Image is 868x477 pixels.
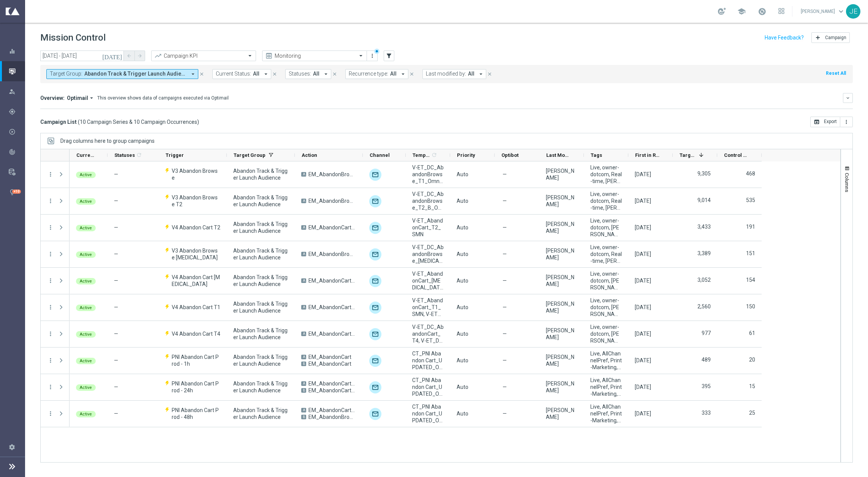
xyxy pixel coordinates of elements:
[80,279,92,284] span: Active
[76,330,96,338] colored-tag: Active
[331,70,338,78] button: close
[9,128,25,135] div: Execute
[172,304,220,311] span: V4 Abandon Cart T1
[70,401,762,427] div: Press SPACE to select this row.
[811,32,850,43] button: add Campaign
[369,248,381,261] img: Optimail
[8,109,25,115] button: gps_fixed Plan
[457,198,468,204] span: Auto
[40,118,199,125] h3: Campaign List
[8,48,25,54] div: equalizer Dashboard
[172,274,220,287] span: V4 Abandon Cart T3
[486,70,493,78] button: close
[8,68,25,74] div: Mission Control
[746,303,755,310] label: 150
[487,71,492,77] i: close
[289,71,311,77] span: Statuses:
[47,304,54,311] button: more_vert
[76,171,96,178] colored-tag: Active
[301,172,306,177] span: A
[308,407,356,414] span: EM_AbandonCart_T3
[501,152,519,158] span: Optibot
[590,324,622,344] span: Live, owner-dotcom, Abandon Cart, Real-time, owner-dotcom-dedicated, owner-omni-dedicated
[47,197,54,204] button: more_vert
[101,51,124,62] button: [DATE]
[8,88,25,95] button: person_search Explore
[697,223,711,230] label: 3,433
[124,51,134,61] button: arrow_back
[47,410,54,417] i: more_vert
[46,69,198,79] button: Target Group: Abandon Track & Trigger Launch Audience arrow_drop_down
[172,194,220,208] span: V3 Abandon Browse T2
[301,305,306,310] span: A
[837,7,845,16] span: keyboard_arrow_down
[308,224,356,231] span: EM_AbandonCart_T2
[301,252,306,256] span: A
[384,51,394,61] button: filter_alt
[369,328,381,340] div: Optimail
[800,6,846,17] a: [PERSON_NAME]keyboard_arrow_down
[590,244,622,264] span: Live, owner-dotcom, Real-time, Abandon Browse, owner-dotcom-dedicated, DC Model, owner-omni-dedic...
[412,217,444,238] span: V-ET_AbandonCart_T2_SMN
[114,224,118,231] span: —
[114,304,118,310] span: —
[368,51,376,60] button: more_vert
[80,305,92,310] span: Active
[41,268,70,294] div: Press SPACE to select this row.
[40,51,124,61] input: Select date range
[457,224,468,231] span: Auto
[134,51,145,61] button: arrow_forward
[374,49,379,54] div: There are unsaved changes
[9,169,25,175] div: Data Studio
[308,380,356,387] span: EM_AbandonCart_T2
[843,93,853,103] button: keyboard_arrow_down
[70,268,762,294] div: Press SPACE to select this row.
[308,354,351,360] span: EM_AbandonCart
[702,383,711,390] label: 395
[702,356,711,363] label: 489
[80,118,197,125] span: 10 Campaign Series & 10 Campaign Occurrences
[8,129,25,135] button: play_circle_outline Execute
[308,171,356,178] span: EM_AbandonBrowse_T1
[40,32,106,43] h1: Mission Control
[737,7,746,16] span: school
[114,251,118,257] span: —
[9,88,16,95] i: person_search
[301,278,306,283] span: A
[9,48,16,55] i: equalizer
[323,71,329,77] i: arrow_drop_down
[400,71,406,77] i: arrow_drop_down
[114,152,135,158] span: Statuses
[697,250,711,257] label: 3,389
[76,224,96,231] colored-tag: Active
[546,274,577,287] div: John Bruzzese
[41,188,70,215] div: Press SPACE to select this row.
[635,304,651,311] div: 03 Oct 2025, Friday
[546,194,577,208] div: John Bruzzese
[457,152,475,158] span: Priority
[369,195,381,207] img: Optimail
[301,225,306,230] span: A
[345,69,408,79] button: Recurrence type: All arrow_drop_down
[349,71,388,77] span: Recurrence type:
[41,401,70,427] div: Press SPACE to select this row.
[70,294,762,321] div: Press SPACE to select this row.
[332,71,337,77] i: close
[546,221,577,234] div: John Bruzzese
[8,189,25,195] div: lightbulb Optibot +10
[272,71,277,77] i: close
[47,277,54,284] button: more_vert
[308,387,356,394] span: EM_AbandonCart_T2
[845,95,851,101] i: keyboard_arrow_down
[9,41,25,61] div: Dashboard
[8,169,25,175] button: Data Studio
[457,251,468,257] span: Auto
[172,330,220,337] span: V4 Abandon Cart T4
[47,171,54,178] i: more_vert
[369,169,381,181] img: Optimail
[233,247,288,261] span: Abandon Track & Trigger Launch Audience
[301,332,306,336] span: A
[697,276,711,283] label: 3,052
